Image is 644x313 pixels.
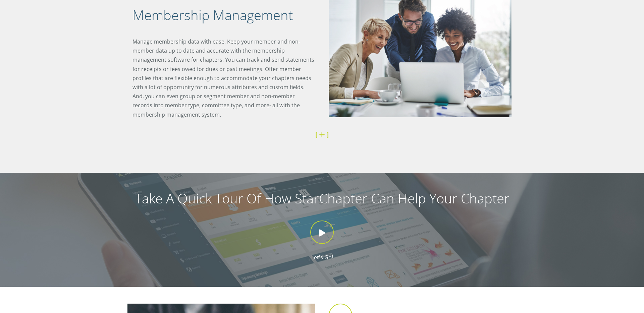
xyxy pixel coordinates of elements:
strong: ] [327,130,329,139]
a: Let's Go! [310,228,334,261]
p: Manage membership data with ease. Keep your member and non-member data up to date and accurate wi... [132,37,315,119]
h2: Membership Management [132,6,315,24]
strong: [ [315,130,317,139]
h2: Take A Quick Tour Of How StarChapter Can Help Your Chapter [7,190,637,207]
